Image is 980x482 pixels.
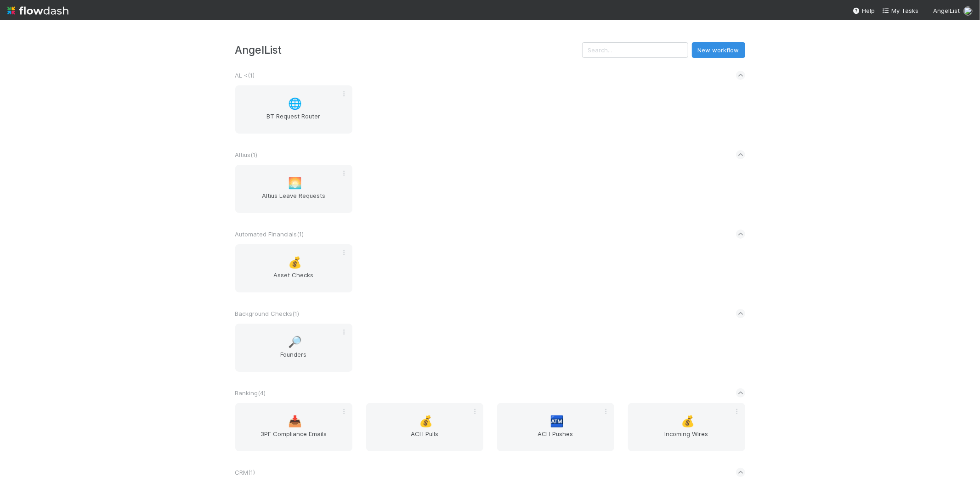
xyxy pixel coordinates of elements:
span: Automated Financials ( 1 ) [235,230,304,238]
span: Incoming Wires [632,429,742,448]
span: CRM ( 1 ) [235,469,255,476]
input: Search... [582,42,688,58]
span: Background Checks ( 1 ) [235,310,300,317]
h3: AngelList [235,44,582,56]
span: My Tasks [882,7,918,14]
span: Altius ( 1 ) [235,151,258,158]
span: Asset Checks [239,270,349,289]
span: 💰 [288,257,302,269]
a: 💰ACH Pulls [366,403,483,451]
span: 🌅 [288,177,302,189]
span: 💰 [681,415,695,427]
span: ACH Pushes [501,429,611,448]
a: 📥3PF Compliance Emails [235,403,352,451]
span: 💰 [419,415,433,427]
img: logo-inverted-e16ddd16eac7371096b0.svg [7,3,68,18]
a: 🌐BT Request Router [235,85,352,134]
a: My Tasks [882,6,918,15]
span: Altius Leave Requests [239,191,349,209]
span: Banking ( 4 ) [235,389,266,397]
span: Founders [239,350,349,368]
span: 🏧 [550,415,564,427]
a: 🏧ACH Pushes [497,403,614,451]
span: 📥 [288,415,302,427]
span: BT Request Router [239,112,349,130]
img: avatar_1a1d5361-16dd-4910-a949-020dcd9f55a3.png [963,6,973,16]
span: AL < ( 1 ) [235,72,255,79]
span: AngelList [933,7,960,14]
a: 💰Asset Checks [235,244,352,292]
span: 3PF Compliance Emails [239,429,349,448]
a: 🔎Founders [235,324,352,372]
div: Help [853,6,875,15]
button: New workflow [692,42,745,58]
a: 🌅Altius Leave Requests [235,165,352,213]
span: 🔎 [288,336,302,348]
a: 💰Incoming Wires [628,403,745,451]
span: ACH Pulls [370,429,480,448]
span: 🌐 [288,98,302,110]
